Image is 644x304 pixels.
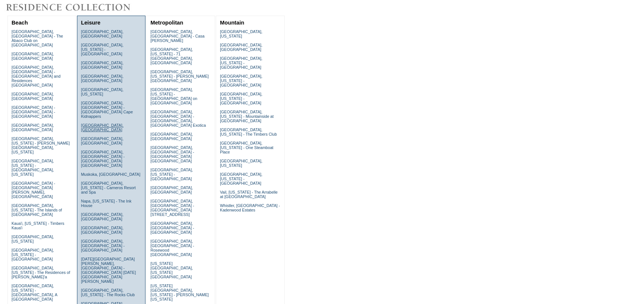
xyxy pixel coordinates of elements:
a: Muskoka, [GEOGRAPHIC_DATA] [81,172,140,177]
a: [GEOGRAPHIC_DATA], [GEOGRAPHIC_DATA] - [GEOGRAPHIC_DATA][STREET_ADDRESS] [150,199,194,217]
a: [GEOGRAPHIC_DATA], [US_STATE] - One Steamboat Place [220,141,273,154]
a: [GEOGRAPHIC_DATA], [GEOGRAPHIC_DATA] [220,43,262,52]
a: [GEOGRAPHIC_DATA], [GEOGRAPHIC_DATA] [81,226,124,235]
a: [GEOGRAPHIC_DATA], [US_STATE] - Carneros Resort and Spa [81,181,136,194]
a: Beach [12,20,28,26]
a: [US_STATE][GEOGRAPHIC_DATA], [US_STATE] - [PERSON_NAME] [US_STATE] [150,284,209,301]
a: [GEOGRAPHIC_DATA], [GEOGRAPHIC_DATA] [12,92,54,101]
a: [GEOGRAPHIC_DATA], [US_STATE] - [GEOGRAPHIC_DATA] [220,172,262,185]
a: [GEOGRAPHIC_DATA], [US_STATE] - [GEOGRAPHIC_DATA], [US_STATE] [12,159,54,177]
a: [GEOGRAPHIC_DATA], [US_STATE] - The Timbers Club [220,127,277,136]
a: [GEOGRAPHIC_DATA], [US_STATE] [12,235,54,243]
a: [GEOGRAPHIC_DATA], [US_STATE] - [GEOGRAPHIC_DATA] [220,92,262,105]
a: [GEOGRAPHIC_DATA], [GEOGRAPHIC_DATA] [12,52,54,61]
a: [GEOGRAPHIC_DATA], [US_STATE] - [GEOGRAPHIC_DATA] [220,56,262,69]
a: [GEOGRAPHIC_DATA], [US_STATE] - 71 [GEOGRAPHIC_DATA], [GEOGRAPHIC_DATA] [150,47,193,65]
a: [GEOGRAPHIC_DATA], [US_STATE] [81,87,124,96]
a: Metropolitan [150,20,183,26]
a: [GEOGRAPHIC_DATA], [US_STATE] - [GEOGRAPHIC_DATA], A [GEOGRAPHIC_DATA] [12,284,57,301]
a: [GEOGRAPHIC_DATA], [US_STATE] - [PERSON_NAME][GEOGRAPHIC_DATA], [US_STATE] [12,136,70,154]
a: [GEOGRAPHIC_DATA], [GEOGRAPHIC_DATA] - [GEOGRAPHIC_DATA] and Residences [GEOGRAPHIC_DATA] [12,65,61,87]
a: [GEOGRAPHIC_DATA] - [GEOGRAPHIC_DATA][PERSON_NAME], [GEOGRAPHIC_DATA] [12,181,55,199]
a: [GEOGRAPHIC_DATA], [GEOGRAPHIC_DATA] [81,136,124,145]
a: [GEOGRAPHIC_DATA], [US_STATE] - [GEOGRAPHIC_DATA] [81,43,124,56]
a: [GEOGRAPHIC_DATA], [GEOGRAPHIC_DATA] - [GEOGRAPHIC_DATA], [GEOGRAPHIC_DATA] Exotica [150,110,206,127]
a: [GEOGRAPHIC_DATA], [US_STATE] - [GEOGRAPHIC_DATA] [12,248,54,261]
a: [GEOGRAPHIC_DATA], [US_STATE] - [GEOGRAPHIC_DATA] on [GEOGRAPHIC_DATA] [150,87,197,105]
a: [GEOGRAPHIC_DATA], [US_STATE] - [GEOGRAPHIC_DATA] [150,168,193,181]
a: Whistler, [GEOGRAPHIC_DATA] - Kadenwood Estates [220,203,280,212]
a: [GEOGRAPHIC_DATA], [GEOGRAPHIC_DATA] - [GEOGRAPHIC_DATA] [150,221,194,235]
a: [GEOGRAPHIC_DATA], [GEOGRAPHIC_DATA] [81,61,124,69]
a: [GEOGRAPHIC_DATA], [GEOGRAPHIC_DATA] [81,29,124,38]
a: [GEOGRAPHIC_DATA], [GEOGRAPHIC_DATA] - The Abaco Club on [GEOGRAPHIC_DATA] [12,29,63,47]
a: [GEOGRAPHIC_DATA], [GEOGRAPHIC_DATA] [150,132,193,141]
a: [GEOGRAPHIC_DATA], [US_STATE] - [PERSON_NAME][GEOGRAPHIC_DATA] [150,69,209,83]
a: [GEOGRAPHIC_DATA], [GEOGRAPHIC_DATA] [81,74,124,83]
a: [GEOGRAPHIC_DATA] - [GEOGRAPHIC_DATA] - [GEOGRAPHIC_DATA] [12,105,55,119]
a: [GEOGRAPHIC_DATA], [GEOGRAPHIC_DATA] - [GEOGRAPHIC_DATA] [GEOGRAPHIC_DATA] [150,145,194,163]
a: [GEOGRAPHIC_DATA], [US_STATE] - The Rocks Club [81,288,135,297]
a: [US_STATE][GEOGRAPHIC_DATA], [US_STATE][GEOGRAPHIC_DATA] [150,261,193,279]
a: [GEOGRAPHIC_DATA], [US_STATE] [220,159,262,168]
a: [GEOGRAPHIC_DATA], [GEOGRAPHIC_DATA] - Rosewood [GEOGRAPHIC_DATA] [150,239,194,257]
a: [DATE][GEOGRAPHIC_DATA][PERSON_NAME], [GEOGRAPHIC_DATA] - [GEOGRAPHIC_DATA] [DATE][GEOGRAPHIC_DAT... [81,257,136,284]
a: Mountain [220,20,244,26]
a: [GEOGRAPHIC_DATA], [GEOGRAPHIC_DATA] [81,123,124,132]
a: [GEOGRAPHIC_DATA], [GEOGRAPHIC_DATA] [12,123,54,132]
a: [GEOGRAPHIC_DATA], [GEOGRAPHIC_DATA] - [GEOGRAPHIC_DATA] Cape Kidnappers [81,101,133,119]
a: [GEOGRAPHIC_DATA], [US_STATE] - Mountainside at [GEOGRAPHIC_DATA] [220,110,273,123]
a: [GEOGRAPHIC_DATA], [GEOGRAPHIC_DATA] - [GEOGRAPHIC_DATA] [81,239,125,252]
a: Kaua'i, [US_STATE] - Timbers Kaua'i [12,221,64,230]
a: Vail, [US_STATE] - The Arrabelle at [GEOGRAPHIC_DATA] [220,190,278,199]
a: [GEOGRAPHIC_DATA], [US_STATE] [220,29,262,38]
a: Leisure [81,20,100,26]
a: [GEOGRAPHIC_DATA], [US_STATE] - The Residences of [PERSON_NAME]'a [12,266,70,279]
a: [GEOGRAPHIC_DATA], [GEOGRAPHIC_DATA] - Casa [PERSON_NAME] [150,29,204,43]
a: [GEOGRAPHIC_DATA], [GEOGRAPHIC_DATA] [150,185,193,194]
a: Napa, [US_STATE] - The Ink House [81,199,132,208]
a: [GEOGRAPHIC_DATA], [GEOGRAPHIC_DATA] [81,212,124,221]
a: [GEOGRAPHIC_DATA], [GEOGRAPHIC_DATA] - [GEOGRAPHIC_DATA] [GEOGRAPHIC_DATA] [81,150,125,168]
a: [GEOGRAPHIC_DATA], [US_STATE] - The Islands of [GEOGRAPHIC_DATA] [12,203,62,217]
a: [GEOGRAPHIC_DATA], [US_STATE] - [GEOGRAPHIC_DATA] [220,74,262,87]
